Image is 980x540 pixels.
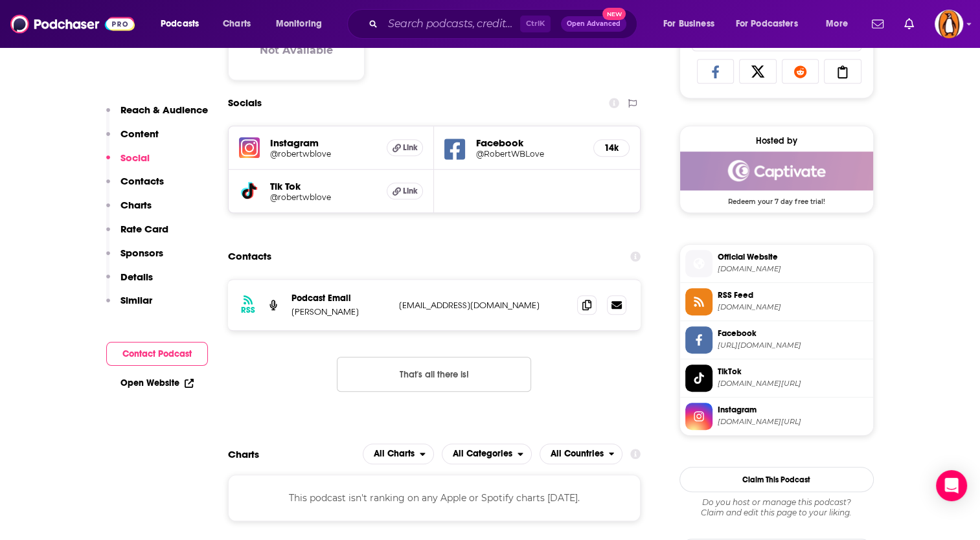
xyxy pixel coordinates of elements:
span: Link [403,142,418,153]
div: Open Intercom Messenger [936,470,967,501]
button: Content [106,128,159,152]
a: Share on Facebook [697,59,735,84]
div: This podcast isn't ranking on any Apple or Spotify charts [DATE]. [228,475,641,521]
button: open menu [267,14,339,34]
button: open menu [817,14,864,34]
span: Redeem your 7 day free trial! [680,190,873,206]
span: Do you host or manage this podcast? [679,497,874,508]
button: Rate Card [106,223,168,247]
button: open menu [442,444,532,464]
span: tiktok.com/@robertwblove [718,379,868,388]
a: Show notifications dropdown [899,13,919,35]
button: Show profile menu [935,10,963,38]
button: Contact Podcast [106,342,208,366]
button: Similar [106,294,152,318]
button: Claim This Podcast [679,467,874,492]
button: open menu [727,14,817,34]
p: [EMAIL_ADDRESS][DOMAIN_NAME] [399,300,567,311]
span: All Categories [453,449,512,458]
p: Content [120,128,159,140]
div: Search podcasts, credits, & more... [359,9,650,39]
button: Open AdvancedNew [561,16,626,32]
span: https://www.facebook.com/RobertWBLove [718,341,868,350]
h5: @robertwblove [270,149,377,159]
input: Search podcasts, credits, & more... [383,14,520,34]
p: Sponsors [120,247,163,259]
span: Facebook [718,328,868,339]
p: Social [120,152,150,164]
button: Details [106,271,153,295]
a: TikTok[DOMAIN_NAME][URL] [685,365,868,392]
div: Claim and edit this page to your liking. [679,497,874,518]
img: Captivate Deal: Redeem your 7 day free trial! [680,152,873,190]
h5: Facebook [475,137,583,149]
p: Charts [120,199,152,211]
span: instagram.com/robertwblove [718,417,868,427]
h2: Countries [540,444,623,464]
h3: Not Available [260,44,333,56]
h2: Contacts [228,244,271,269]
span: Official Website [718,251,868,263]
span: Monitoring [276,15,322,33]
a: Official Website[DOMAIN_NAME] [685,250,868,277]
h5: Tik Tok [270,180,377,192]
span: Ctrl K [520,16,551,32]
h2: Socials [228,91,262,115]
span: For Business [663,15,714,33]
a: Share on Reddit [782,59,819,84]
button: Social [106,152,150,175]
h2: Platforms [363,444,434,464]
p: Rate Card [120,223,168,235]
span: Podcasts [161,15,199,33]
h2: Charts [228,448,259,460]
span: roarlionsmane.net [718,264,868,274]
button: Contacts [106,175,164,199]
span: More [826,15,848,33]
h3: RSS [241,305,255,315]
button: open menu [654,14,731,34]
span: TikTok [718,366,868,377]
span: Charts [223,15,251,33]
span: Link [403,186,418,196]
h5: Instagram [270,137,377,149]
img: Podchaser - Follow, Share and Rate Podcasts [10,12,135,36]
p: Details [120,271,153,283]
a: Open Website [120,377,194,388]
a: Link [387,139,423,156]
h5: 14k [604,142,619,153]
img: User Profile [935,10,963,38]
p: Similar [120,294,152,306]
span: Open Advanced [567,21,621,27]
a: Share on X/Twitter [739,59,777,84]
a: @robertwblove [270,192,377,202]
span: For Podcasters [736,15,798,33]
a: Charts [214,14,258,34]
img: iconImage [239,137,260,158]
a: @RobertWBLove [475,149,583,159]
span: All Countries [551,449,604,458]
button: open menu [152,14,216,34]
button: Charts [106,199,152,223]
span: All Charts [374,449,415,458]
a: Facebook[URL][DOMAIN_NAME] [685,326,868,354]
a: Instagram[DOMAIN_NAME][URL] [685,403,868,430]
h2: Categories [442,444,532,464]
a: RSS Feed[DOMAIN_NAME] [685,288,868,315]
button: Sponsors [106,247,163,271]
span: Instagram [718,404,868,416]
a: Captivate Deal: Redeem your 7 day free trial! [680,152,873,205]
a: Show notifications dropdown [867,13,889,35]
div: Hosted by [680,135,873,146]
button: Reach & Audience [106,104,208,128]
a: Copy Link [824,59,861,84]
span: feeds.captivate.fm [718,302,868,312]
p: Reach & Audience [120,104,208,116]
a: Link [387,183,423,199]
button: open menu [540,444,623,464]
span: New [602,8,626,20]
p: [PERSON_NAME] [291,306,389,317]
p: Contacts [120,175,164,187]
button: Nothing here. [337,357,531,392]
